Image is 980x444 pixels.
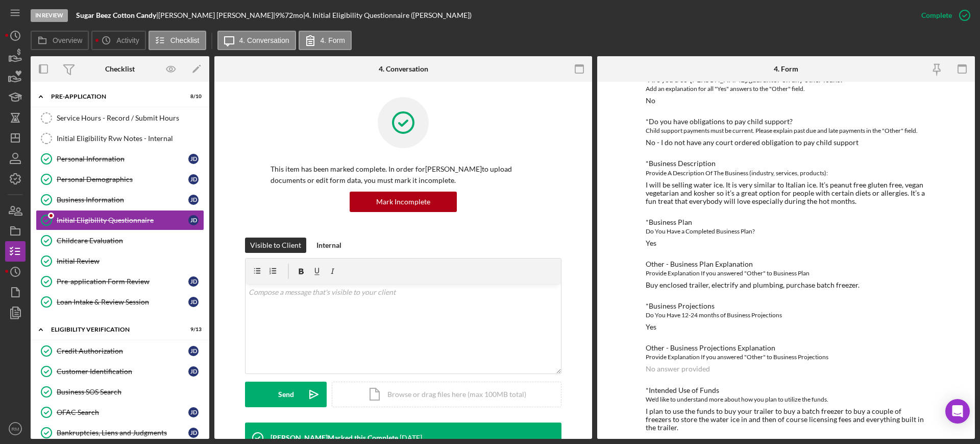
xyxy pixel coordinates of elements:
[36,169,204,190] a: Personal DemographicsJD
[31,31,89,50] button: Overview
[350,192,457,212] button: Mark Incomplete
[36,210,204,230] a: Initial Eligibility QuestionnaireJD
[76,11,156,19] b: Sugar Beez Cotton Candy
[646,302,926,310] div: *Business Projections
[36,108,204,128] a: Service Hours - Record / Submit Hours
[36,423,204,443] a: Bankruptcies, Liens and JudgmentsJD
[278,382,294,407] div: Send
[57,429,188,437] div: Bankruptcies, Liens and Judgments
[57,277,188,286] div: Pre-application Form Review
[921,5,952,26] div: Complete
[911,5,975,26] button: Complete
[188,366,199,377] div: J D
[376,192,430,212] div: Mark Incomplete
[57,155,188,163] div: Personal Information
[646,344,926,352] div: Other - Business Projections Explanation
[646,226,926,237] div: Do You Have a Completed Business Plan?
[646,260,926,268] div: Other - Business Plan Explanation
[239,36,289,44] label: 4. Conversation
[188,174,199,184] div: J D
[12,426,19,432] text: RM
[646,365,710,373] div: No answer provided
[36,382,204,402] a: Business SOS Search
[36,251,204,271] a: Initial Review
[57,388,204,396] div: Business SOS Search
[646,168,926,178] div: Provide A Description Of The Business (industry, services, products):
[188,297,199,307] div: J D
[188,195,199,205] div: J D
[285,11,303,19] div: 72 mo
[53,36,82,44] label: Overview
[158,11,275,19] div: [PERSON_NAME] [PERSON_NAME] |
[245,382,327,407] button: Send
[36,402,204,423] a: OFAC SearchJD
[646,126,926,136] div: Child support payments must be current. Please explain past due and late payments in the "Other" ...
[91,31,145,50] button: Activity
[774,65,798,73] div: 4. Form
[379,65,428,73] div: 4. Conversation
[188,428,199,438] div: J D
[400,434,422,442] time: 2025-09-02 16:48
[188,154,199,164] div: J D
[183,326,202,333] div: 9 / 13
[57,298,188,306] div: Loan Intake & Review Session
[36,190,204,210] a: Business InformationJD
[646,84,926,94] div: Add an explanation for all "Yes" answers to the "Other" field.
[303,11,472,19] div: | 4. Initial Eligibility Questionnaire ([PERSON_NAME])
[217,31,296,50] button: 4. Conversation
[31,9,68,22] div: In Review
[945,399,970,424] div: Open Intercom Messenger
[149,31,206,50] button: Checklist
[646,268,926,278] div: Provide Explanation If you answered "Other" to Business Plan
[57,257,204,265] div: Initial Review
[271,434,398,442] div: [PERSON_NAME] Marked this Complete
[36,271,204,292] a: Pre-application Form ReviewJD
[646,181,926,205] div: I will be selling water ice. It is very similar to Italian ice. It’s peanut free gluten free, veg...
[36,361,204,382] a: Customer IdentificationJD
[245,238,306,253] button: Visible to Client
[646,281,860,289] div: Buy enclosed trailer, electrify and plumbing, purchase batch freezer.
[275,11,285,19] div: 9 %
[646,407,926,432] div: I plan to use the funds to buy your trailer to buy a batch freezer to buy a couple of freezers to...
[36,292,204,312] a: Loan Intake & Review SessionJD
[646,386,926,394] div: *Intended Use of Funds
[76,11,158,19] div: |
[646,218,926,226] div: *Business Plan
[51,326,176,333] div: Eligibility Verification
[36,128,204,149] a: Initial Eligibility Rvw Notes - Internal
[646,239,656,247] div: Yes
[105,65,135,73] div: Checklist
[183,94,202,100] div: 8 / 10
[57,134,204,143] div: Initial Eligibility Rvw Notes - Internal
[51,94,176,100] div: Pre-Application
[250,238,301,253] div: Visible to Client
[646,138,859,147] div: No - I do not have any court ordered obligation to pay child support
[646,323,656,331] div: Yes
[57,114,204,122] div: Service Hours - Record / Submit Hours
[646,97,655,105] div: No
[57,216,188,224] div: Initial Eligibility Questionnaire
[311,238,347,253] button: Internal
[271,163,536,186] p: This item has been marked complete. In order for [PERSON_NAME] to upload documents or edit form d...
[188,276,199,287] div: J D
[36,230,204,251] a: Childcare Evaluation
[57,367,188,376] div: Customer Identification
[646,159,926,168] div: *Business Description
[188,215,199,225] div: J D
[299,31,352,50] button: 4. Form
[170,36,200,44] label: Checklist
[57,237,204,245] div: Childcare Evaluation
[57,175,188,183] div: Personal Demographics
[188,346,199,356] div: J D
[116,36,139,44] label: Activity
[646,352,926,362] div: Provide Explanation If you answered "Other" to Business Projections
[321,36,345,44] label: 4. Form
[188,407,199,417] div: J D
[36,341,204,361] a: Credit AuthorizationJD
[57,196,188,204] div: Business Information
[646,310,926,320] div: Do You Have 12-24 months of Business Projections
[36,149,204,169] a: Personal InformationJD
[57,408,188,416] div: OFAC Search
[57,347,188,355] div: Credit Authorization
[646,394,926,405] div: We'd like to understand more about how you plan to utilize the funds.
